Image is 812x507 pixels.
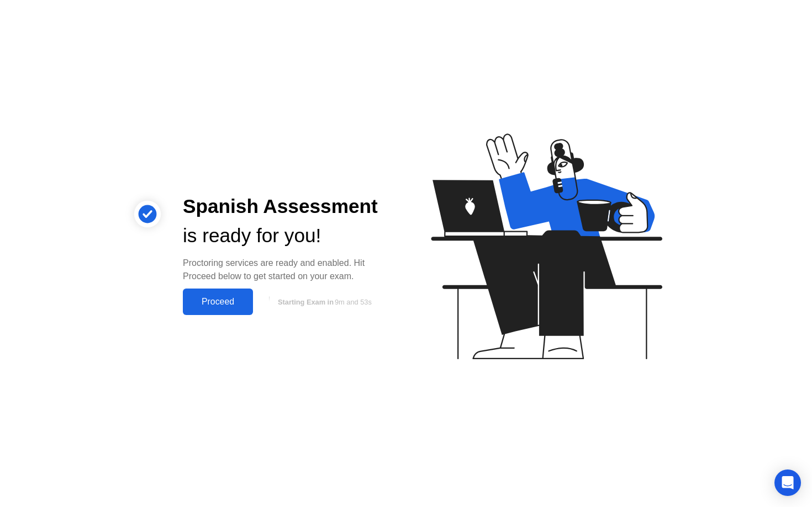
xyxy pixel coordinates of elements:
[183,192,388,221] div: Spanish Assessment
[183,257,388,283] div: Proctoring services are ready and enabled. Hit Proceed below to get started on your exam.
[774,469,801,496] div: Open Intercom Messenger
[335,298,372,306] span: 9m and 53s
[259,291,388,312] button: Starting Exam in9m and 53s
[183,289,253,315] button: Proceed
[186,297,250,307] div: Proceed
[183,221,388,250] div: is ready for you!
